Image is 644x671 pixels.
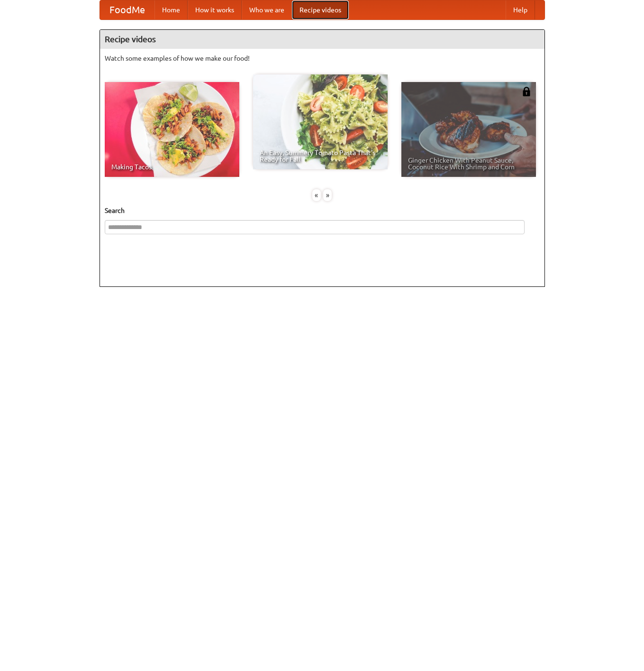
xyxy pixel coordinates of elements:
span: Making Tacos [111,164,233,170]
div: » [323,189,332,201]
a: Making Tacos [105,82,239,177]
a: Who we are [242,0,292,19]
a: Recipe videos [292,0,349,19]
a: How it works [188,0,242,19]
a: Help [506,0,535,19]
h5: Search [105,206,540,215]
span: An Easy, Summery Tomato Pasta That's Ready for Fall [260,149,381,163]
a: Home [154,0,188,19]
p: Watch some examples of how we make our food! [105,54,540,63]
img: 483408.png [522,87,531,96]
a: FoodMe [100,0,154,19]
a: An Easy, Summery Tomato Pasta That's Ready for Fall [253,74,388,169]
div: « [312,189,321,201]
h4: Recipe videos [100,30,544,49]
